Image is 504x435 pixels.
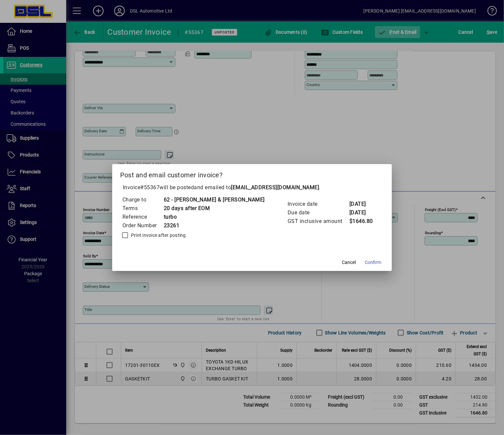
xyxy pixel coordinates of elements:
span: #55367 [141,184,160,191]
td: 62 - [PERSON_NAME] & [PERSON_NAME] [163,196,265,204]
td: Terms [122,204,163,213]
p: Invoice will be posted . [120,184,384,192]
td: 20 days after EOM [163,204,265,213]
td: Due date [287,208,349,217]
td: Charge to [122,196,163,204]
td: [DATE] [349,208,376,217]
span: Cancel [342,259,356,266]
td: Order Number [122,221,163,230]
td: Invoice date [287,200,349,208]
td: 23261 [163,221,265,230]
td: Reference [122,213,163,221]
h2: Post and email customer invoice? [112,164,392,183]
td: turbo [163,213,265,221]
b: [EMAIL_ADDRESS][DOMAIN_NAME] [231,184,319,191]
button: Cancel [338,256,359,268]
span: and emailed to [194,184,319,191]
td: [DATE] [349,200,376,208]
td: $1646.80 [349,217,376,226]
td: GST inclusive amount [287,217,349,226]
label: Print invoice after posting [130,232,186,239]
button: Confirm [362,256,384,268]
span: Confirm [365,259,381,266]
